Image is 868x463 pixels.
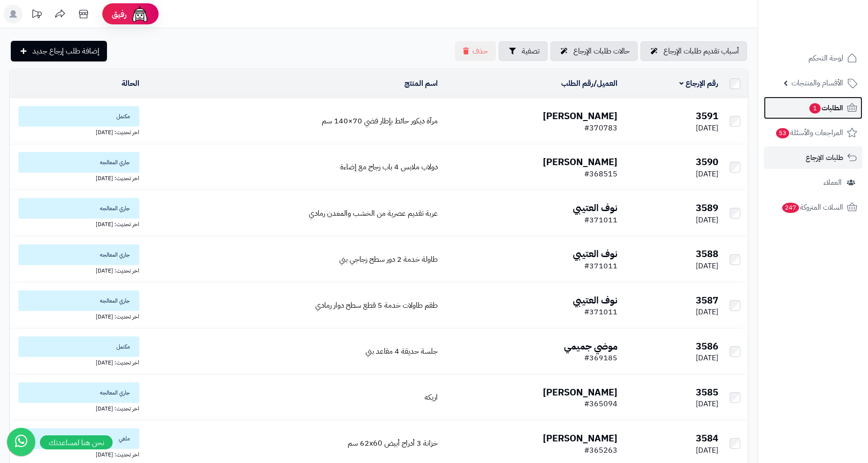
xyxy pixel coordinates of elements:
[776,128,789,138] span: 53
[404,78,438,89] a: اسم المنتج
[696,168,718,180] span: [DATE]
[584,306,617,318] span: #371011
[442,69,621,98] td: /
[18,290,139,311] span: جاري المعالجه
[782,203,799,213] span: 247
[597,78,617,89] a: العميل
[14,449,139,459] div: اخر تحديث: [DATE]
[640,41,747,61] a: أسباب تقديم طلبات الإرجاع
[130,5,149,23] img: ai-face.png
[14,219,139,228] div: اخر تحديث: [DATE]
[806,151,843,164] span: طلبات الإرجاع
[543,155,617,169] b: [PERSON_NAME]
[455,41,496,61] button: حذف
[679,78,718,89] a: رقم الإرجاع
[348,438,438,449] a: خزانة 3 أدراج أبيض ‎62x60 سم‏
[365,346,438,357] a: جلسة حديقة 4 مقاعد بني
[543,431,617,445] b: [PERSON_NAME]
[14,173,139,182] div: اخر تحديث: [DATE]
[696,201,718,215] b: 3589
[14,403,139,413] div: اخر تحديث: [DATE]
[764,196,862,219] a: السلات المتروكة247
[584,122,617,134] span: #370783
[573,247,617,261] b: نوف العتيبي
[808,101,843,114] span: الطلبات
[823,176,842,189] span: العملاء
[696,214,718,226] span: [DATE]
[781,201,843,214] span: السلات المتروكة
[309,208,438,219] a: عربة تقديم عصرية من الخشب والمعدن رمادي
[573,46,630,57] span: حالات طلبات الإرجاع
[792,76,843,90] span: الأقسام والمنتجات
[696,352,718,364] span: [DATE]
[764,121,862,144] a: المراجعات والأسئلة53
[573,201,617,215] b: نوف العتيبي
[696,247,718,261] b: 3588
[425,392,438,403] a: اريكه
[522,46,540,57] span: تصفية
[543,109,617,123] b: [PERSON_NAME]
[573,293,617,307] b: نوف العتيبي
[696,293,718,307] b: 3587
[764,47,862,69] a: لوحة التحكم
[584,445,617,456] span: #365263
[14,357,139,367] div: اخر تحديث: [DATE]
[18,106,139,127] span: مكتمل
[584,168,617,180] span: #368515
[561,78,594,89] a: رقم الطلب
[564,339,617,353] b: موضي جميمي
[584,352,617,364] span: #369185
[764,146,862,169] a: طلبات الإرجاع
[696,431,718,445] b: 3584
[18,382,139,403] span: جاري المعالجه
[696,385,718,399] b: 3585
[543,385,617,399] b: [PERSON_NAME]
[696,260,718,272] span: [DATE]
[18,152,139,173] span: جاري المعالجه
[764,171,862,194] a: العملاء
[340,161,438,173] a: دولاب ملابس 4 باب زجاج مع إضاءة
[696,445,718,456] span: [DATE]
[339,254,438,265] a: طاولة خدمة 2 دور سطح زجاجي بني
[25,5,48,26] a: تحديثات المنصة
[18,336,139,357] span: مكتمل
[584,260,617,272] span: #371011
[499,41,548,61] button: تصفية
[696,339,718,353] b: 3586
[696,109,718,123] b: 3591
[18,198,139,219] span: جاري المعالجه
[696,398,718,410] span: [DATE]
[11,41,107,61] a: إضافة طلب إرجاع جديد
[775,126,843,139] span: المراجعات والأسئلة
[808,52,843,65] span: لوحة التحكم
[472,46,488,57] span: حذف
[696,306,718,318] span: [DATE]
[14,127,139,137] div: اخر تحديث: [DATE]
[584,398,617,410] span: #365094
[18,244,139,265] span: جاري المعالجه
[584,214,617,226] span: #371011
[663,46,739,57] span: أسباب تقديم طلبات الإرجاع
[32,46,99,57] span: إضافة طلب إرجاع جديد
[14,311,139,321] div: اخر تحديث: [DATE]
[122,78,139,89] a: الحالة
[18,428,139,449] span: ملغي
[764,97,862,119] a: الطلبات1
[696,122,718,134] span: [DATE]
[322,115,438,127] a: مرآة ديكور حائط بإطار فضي 70×140 سم
[315,300,438,311] a: طقم طاولات خدمة 5 قطع سطح دوار رمادي
[14,265,139,275] div: اخر تحديث: [DATE]
[696,155,718,169] b: 3590
[809,103,821,114] span: 1
[550,41,638,61] a: حالات طلبات الإرجاع
[112,8,127,20] span: رفيق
